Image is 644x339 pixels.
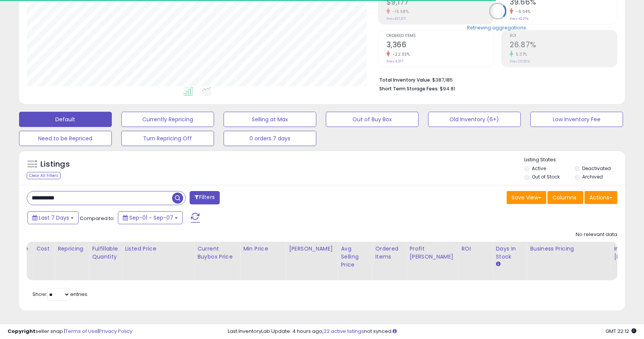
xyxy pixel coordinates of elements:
a: Terms of Use [65,328,98,335]
label: Deactivated [582,165,611,172]
span: Last 7 Days [39,214,69,222]
label: Out of Stock [532,174,560,180]
button: Filters [190,191,219,204]
div: Current Buybox Price [197,245,237,261]
div: No relevant data [576,231,617,238]
button: Default [19,112,112,127]
div: [PERSON_NAME] [289,245,334,253]
strong: Copyright [8,328,35,335]
p: Listing States: [524,156,625,164]
div: Retrieving aggregations.. [467,24,528,31]
button: Actions [584,191,617,204]
button: Low Inventory Fee [530,112,623,127]
button: Turn Repricing Off [121,131,214,146]
button: Old Inventory (6+) [428,112,521,127]
small: Days In Stock. [496,261,500,268]
div: Ordered Items [375,245,403,261]
label: Active [532,165,546,172]
div: Repricing [58,245,85,253]
div: ROI [461,245,489,253]
button: Columns [547,191,583,204]
button: Last 7 Days [27,211,79,224]
div: Clear All Filters [27,172,61,179]
div: Min Price [243,245,282,253]
div: Cost [36,245,51,253]
button: Need to be Repriced [19,131,112,146]
button: 0 orders 7 days [224,131,316,146]
div: Profit [PERSON_NAME] [409,245,455,261]
a: Privacy Policy [99,328,132,335]
button: Currently Repricing [121,112,214,127]
div: Title [16,245,30,253]
span: Columns [552,194,576,201]
button: Selling at Max [224,112,316,127]
span: 2025-09-16 22:12 GMT [605,328,636,335]
div: Fulfillable Quantity [92,245,118,261]
h5: Listings [40,159,70,170]
div: Business Pricing [530,245,607,253]
span: Sep-01 - Sep-07 [129,214,173,222]
span: Show: entries [32,291,87,298]
button: Save View [507,191,546,204]
div: Days In Stock [496,245,523,261]
div: Listed Price [125,245,191,253]
a: 22 active listings [324,328,364,335]
div: seller snap | | [8,328,132,335]
span: Compared to: [80,215,115,222]
label: Archived [582,174,603,180]
div: Last InventoryLab Update: 4 hours ago, not synced. [228,328,636,335]
button: Out of Buy Box [326,112,419,127]
div: Avg Selling Price [341,245,369,269]
button: Sep-01 - Sep-07 [118,211,183,224]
